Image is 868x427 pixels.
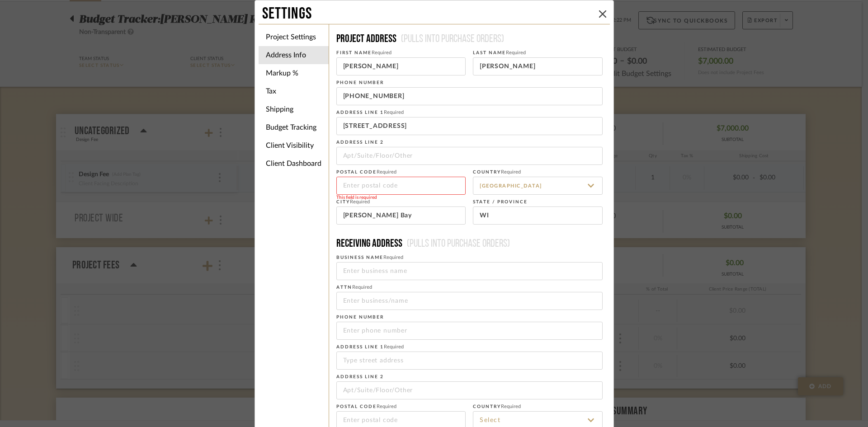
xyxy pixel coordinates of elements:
[336,117,603,135] input: Type street address
[259,82,329,100] li: Tax
[336,195,466,200] div: This field is required
[473,169,521,175] label: Country
[259,136,329,155] li: Client Visibility
[473,50,526,56] label: Last Name
[473,57,603,75] input: Enter last name
[384,110,404,115] span: Required
[336,374,384,380] label: Address Line 2
[259,64,329,82] li: Markup %
[372,50,392,55] span: Required
[377,404,396,409] span: Required
[259,118,329,136] li: Budget Tracking
[336,292,603,310] input: Enter business/name
[336,80,384,85] label: Phone number
[336,32,603,47] h4: Project Address
[336,206,466,225] input: Enter city
[336,352,603,370] input: Type street address
[336,255,403,260] label: Business Name
[384,344,404,349] span: Required
[259,100,329,118] li: Shipping
[473,199,528,205] label: State / province
[336,147,603,165] input: Apt/Suite/Floor/Other
[336,110,404,115] label: Address Line 1
[262,4,595,24] div: Settings
[336,322,603,340] input: Enter phone number
[336,177,466,195] input: Enter postal code
[377,169,396,174] span: Required
[259,155,329,173] li: Client Dashboard
[336,199,370,205] label: City
[336,140,384,145] label: Address Line 2
[259,46,329,64] li: Address Info
[336,381,603,399] input: Apt/Suite/Floor/Other
[473,177,603,195] input: Select
[336,262,603,280] input: Enter business name
[259,28,329,46] li: Project Settings
[396,34,504,45] span: (Pulls into purchase orders)
[473,404,521,409] label: Country
[350,199,370,204] span: Required
[336,57,466,75] input: Enter first name
[473,206,603,225] input: Enter state or province
[402,239,510,249] span: (Pulls into purchase orders)
[336,314,384,320] label: Phone number
[336,236,603,251] h4: Receiving address
[336,50,392,56] label: First Name
[336,87,603,105] input: Enter phone number
[506,50,526,55] span: Required
[336,404,396,409] label: Postal code
[336,344,404,350] label: Address Line 1
[352,285,372,290] span: Required
[383,255,403,260] span: Required
[501,169,521,174] span: Required
[336,169,396,175] label: Postal code
[501,404,521,409] span: Required
[336,285,372,290] label: ATTN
